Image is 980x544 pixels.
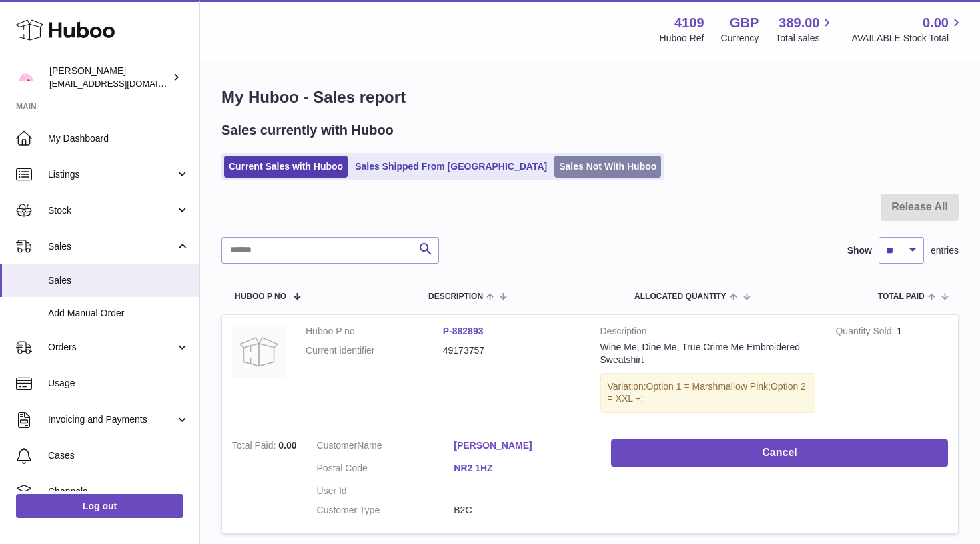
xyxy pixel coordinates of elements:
strong: 4109 [674,14,704,32]
span: Option 2 = XXL +; [608,381,806,404]
strong: Description [600,325,816,341]
a: Current Sales with Huboo [224,156,348,178]
span: ALLOCATED Quantity [634,292,726,301]
span: AVAILABLE Stock Total [851,32,964,45]
span: Channels [48,485,189,498]
span: Option 1 = Marshmallow Pink; [646,381,771,392]
dd: 49173757 [443,344,580,357]
span: Usage [48,377,189,390]
a: 389.00 Total sales [775,14,835,45]
div: Variation: [600,373,816,413]
label: Show [847,244,872,257]
span: Total paid [878,292,925,301]
img: hello@limpetstore.com [16,67,36,87]
span: Description [428,292,483,301]
span: Add Manual Order [48,307,189,320]
dt: Postal Code [317,462,454,478]
span: 0.00 [278,440,296,451]
strong: GBP [730,14,759,32]
dt: Huboo P no [306,325,443,338]
div: Wine Me, Dine Me, True Crime Me Embroidered Sweatshirt [600,341,816,366]
a: Sales Not With Huboo [554,156,661,178]
img: no-photo.jpg [232,325,286,378]
dt: Customer Type [317,504,454,517]
span: entries [931,244,959,257]
span: 0.00 [923,14,949,32]
h2: Sales currently with Huboo [221,121,394,140]
a: NR2 1HZ [454,462,591,475]
span: Sales [48,274,189,287]
a: 0.00 AVAILABLE Stock Total [851,14,964,45]
button: Cancel [611,439,948,467]
span: Orders [48,341,175,354]
strong: Quantity Sold [835,326,897,340]
span: Sales [48,240,175,253]
dt: User Id [317,485,454,497]
a: P-882893 [443,326,484,336]
a: [PERSON_NAME] [454,439,591,452]
div: [PERSON_NAME] [49,65,169,90]
span: Cases [48,449,189,462]
span: Customer [317,440,358,451]
span: 389.00 [779,14,819,32]
a: Sales Shipped From [GEOGRAPHIC_DATA] [350,156,552,178]
span: Total sales [775,32,835,45]
dt: Current identifier [306,344,443,357]
span: [EMAIL_ADDRESS][DOMAIN_NAME] [49,78,196,89]
td: 1 [825,315,958,429]
div: Huboo Ref [660,32,704,45]
strong: Total Paid [232,440,278,454]
span: Huboo P no [235,292,286,301]
h1: My Huboo - Sales report [221,87,959,108]
dd: B2C [454,504,591,517]
div: Currency [721,32,759,45]
span: Stock [48,204,175,217]
dt: Name [317,439,454,455]
span: Invoicing and Payments [48,413,175,426]
span: Listings [48,168,175,181]
a: Log out [16,494,183,518]
span: My Dashboard [48,132,189,145]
